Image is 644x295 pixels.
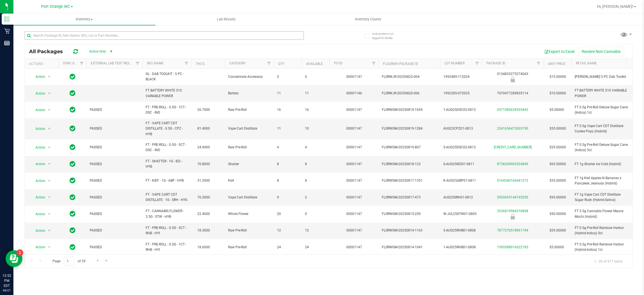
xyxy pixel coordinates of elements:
[305,107,326,113] span: 16
[624,59,633,68] a: Filter
[209,17,243,22] span: Lab Results
[547,125,569,133] span: $55.00000
[277,145,298,150] span: 4
[46,106,53,114] span: select
[70,160,75,168] span: In Sync
[30,243,46,251] span: Action
[497,108,528,112] a: 0571085628595443
[481,71,544,82] div: 0134835275274043
[146,71,188,82] span: GL - DAB TOOLKIT - 5 PC - BLACK
[346,91,362,95] a: 00001146
[64,257,74,266] input: 1
[94,257,102,264] a: Go to the next page
[497,195,528,199] a: 5920695144195250
[541,47,578,56] button: Export to Excel
[147,61,164,65] a: SKU Name
[443,161,479,167] span: S-AUG25IED01-0811
[443,107,479,113] span: 1-AUG25DSC02-0813
[575,88,629,99] span: FT BATTERY WHITE 510 VARIABLE POWER
[146,159,188,169] span: FT - SHATTER - 1G - IED - HYB
[575,175,629,186] span: FT 1g Kief Apples N Bananas x Pancakes Jealousy (Hybrid)
[278,62,284,66] a: Qty
[146,105,188,115] span: FT - PRE-ROLL - 0.5G - 1CT - DSC - IND
[547,106,567,114] span: $5.00000
[590,257,627,265] span: 1 - 20 of 577 items
[4,16,10,22] inline-svg: Inventory
[497,179,528,182] a: 5164340166441272
[46,193,53,201] span: select
[228,195,270,200] span: Vape Cart Distillate
[41,4,70,9] span: Port Orange WC
[346,195,362,199] a: 00001147
[30,227,46,235] span: Action
[443,245,479,250] span: 1-AUG25RHB01-0808
[346,228,362,232] a: 00001147
[70,226,75,234] span: In Sync
[597,4,633,9] span: Hi, [PERSON_NAME]!
[195,226,213,235] span: 18.3000
[90,195,139,200] span: PASSED
[195,143,213,151] span: 24.9000
[382,161,437,167] span: FLSRWGM-20250818-123
[228,74,270,79] span: Concentrate Accessory
[305,211,326,217] span: 0
[90,211,139,217] span: PASSED
[346,245,362,249] a: 00001147
[277,74,298,79] span: 5
[346,212,362,216] a: 00001147
[228,107,270,113] span: Raw Pre-Roll
[547,243,567,251] span: $5.00000
[305,74,326,79] span: 0
[575,209,629,219] span: FT 3.5g Cannabis Flower Mauve Mochi (Hybrid)
[70,210,75,218] span: In Sync
[547,89,569,97] span: $10.00000
[346,179,362,182] a: 00001147
[277,211,298,217] span: 20
[16,249,23,256] iframe: Resource center unread badge
[46,160,53,168] span: select
[497,209,528,213] a: 3536819984318898
[382,74,437,79] span: FLSRWJR-20250822-004
[547,193,569,202] span: $95.00000
[30,125,46,133] span: Action
[146,225,188,236] span: FT - PRE-ROLL - 0.5G - 5CT - RHB - HYI
[229,61,246,65] a: Category
[228,126,270,131] span: Vape Cart Distillate
[277,245,298,250] span: 24
[497,127,528,130] a: 2241636473003790
[443,91,479,96] span: 1992285-072025
[277,91,298,96] span: 11
[277,228,298,233] span: 12
[494,145,532,149] a: [CREDIT_CARD_NUMBER]
[346,108,362,112] a: 00001147
[70,143,75,151] span: In Sync
[443,178,479,183] span: K-AUG25ABP01-0811
[277,126,298,131] span: 11
[547,177,569,185] span: $35.00000
[63,61,84,65] a: Sync Status
[305,145,326,150] span: 4
[182,59,191,68] a: Filter
[133,59,142,68] a: Filter
[70,89,75,97] span: In Sync
[195,243,213,251] span: 18.6000
[195,125,213,133] span: 81.4000
[382,91,437,96] span: FLSRWJR-20250820-006
[547,143,569,151] span: $29.00000
[3,273,11,288] p: 12:52 PM EDT
[46,210,53,218] span: select
[90,107,139,113] span: PASSED
[575,123,629,134] span: FT 0.5g Vape Cart CDT Distillate Cookie Popz (Hybrid)
[146,242,188,252] span: FT - PRE-ROLL - 0.5G - 1CT - RHB - HYI
[443,195,479,200] span: AUG25SRH01-0812
[90,178,139,183] span: PASSED
[346,127,362,130] a: 00001147
[195,210,213,218] span: 22.4000
[13,13,155,25] a: Inventory
[575,161,629,167] span: FT 1g Shatter Ice Cold (Hybrid)
[70,125,75,132] span: In Sync
[481,214,544,219] div: Newly Received
[46,227,53,235] span: select
[305,178,326,183] span: 8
